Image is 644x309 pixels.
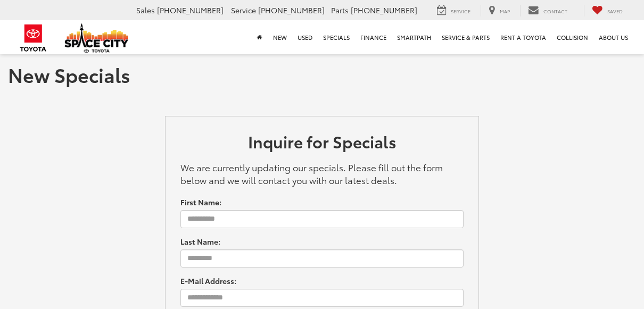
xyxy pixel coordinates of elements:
[607,7,623,14] span: Saved
[593,20,633,54] a: About Us
[500,7,510,14] span: Map
[392,20,436,54] a: SmartPath
[180,197,221,207] label: First Name:
[584,5,631,16] a: My Saved Vehicles
[8,64,636,85] h1: New Specials
[180,161,464,186] p: We are currently updating our specials. Please fill out the form below and we will contact you wi...
[351,5,417,15] span: [PHONE_NUMBER]
[136,5,155,15] span: Sales
[292,20,318,54] a: Used
[180,236,220,247] label: Last Name:
[13,21,53,55] img: Toyota
[318,20,355,54] a: Specials
[64,23,128,53] img: Space City Toyota
[429,5,478,16] a: Service
[231,5,256,15] span: Service
[481,5,518,16] a: Map
[551,20,593,54] a: Collision
[543,7,567,14] span: Contact
[495,20,551,54] a: Rent a Toyota
[520,5,575,16] a: Contact
[180,275,236,286] label: E-Mail Address:
[180,132,464,155] h2: Inquire for Specials
[436,20,495,54] a: Service & Parts
[157,5,224,15] span: [PHONE_NUMBER]
[268,20,292,54] a: New
[331,5,349,15] span: Parts
[258,5,325,15] span: [PHONE_NUMBER]
[451,7,470,14] span: Service
[355,20,392,54] a: Finance
[252,20,268,54] a: Home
